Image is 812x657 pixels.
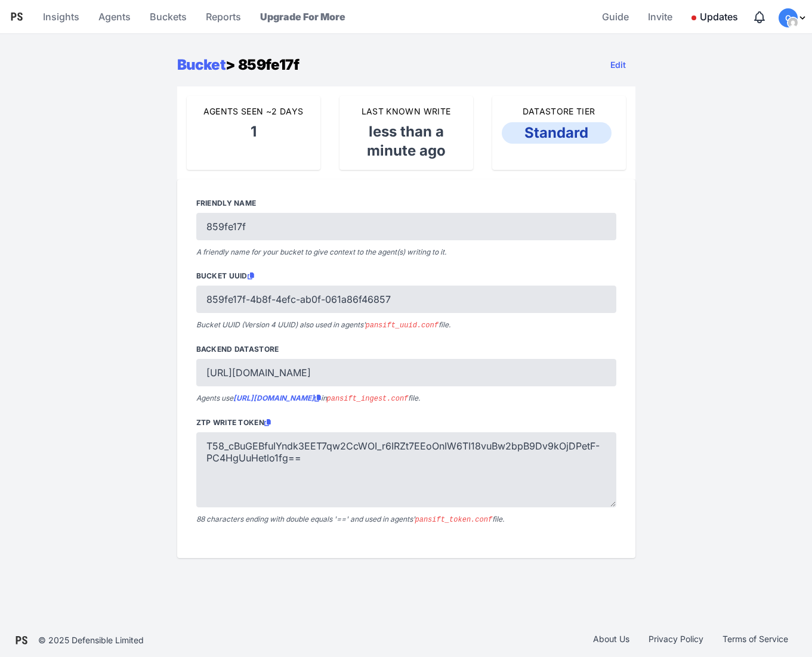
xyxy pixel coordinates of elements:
p: A friendly name for your bucket to give context to the agent(s) writing to it. [196,247,616,257]
code: pansift_token.conf [415,516,493,524]
span: Guide [602,5,629,29]
input: Edit to a friendly name [196,213,616,240]
a: Upgrade For More [255,2,350,31]
a: Updates [687,2,743,31]
p: 88 characters ending with double equals '==' and used in agents' file. [196,515,616,525]
p: Agents use in file. [196,393,616,404]
label: Friendly Name [196,199,616,208]
div: Profile Menu [779,8,807,27]
a: Invite [643,2,677,31]
h5: Datastore Tier [502,106,616,117]
p: Standard [502,122,612,144]
span: Updates [691,5,738,29]
label: Backend Datastore [196,345,616,354]
label: Bucket UUID [196,271,616,281]
a: Insights [38,2,84,31]
code: pansift_uuid.conf [366,321,439,330]
label: ZTP Write Token [196,418,616,427]
h5: Agents Seen ~2 days [196,106,311,117]
a: Agents [94,2,135,31]
input: 4a0e4b64-9d1f-4f51-8af0-7c56cff8ca28 [196,286,616,313]
a: Privacy Policy [639,633,713,647]
div: © 2025 Defensible Limited [38,634,144,646]
a: Buckets [145,2,192,31]
div: Notifications [752,10,767,24]
a: Guide [597,2,634,31]
textarea: T58_cBuGEBfuIYndk3EET7qw2CcWOI_r6IRZt7EEoOnIW6TI18vuBw2bpB9Dv9kOjDPetF-PC4HgUuHetlo1fg== [196,432,616,507]
h5: Last Known Write [349,106,464,117]
h1: > 859fe17f [177,54,299,76]
a: Terms of Service [713,633,798,647]
img: 6cc88d1a146005bc7e340ef926b6e280.png [788,18,798,27]
a: About Us [583,633,639,647]
code: pansift_ingest.conf [327,395,409,403]
p: 1 [196,122,311,141]
strong: [URL][DOMAIN_NAME] [233,393,321,402]
p: Bucket UUID (Version 4 UUID) also used in agents' file. [196,320,616,330]
p: less than a minute ago [349,122,464,160]
span: C [785,14,791,22]
a: Bucket [177,56,226,73]
a: Reports [201,2,246,31]
a: Edit [601,53,635,77]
